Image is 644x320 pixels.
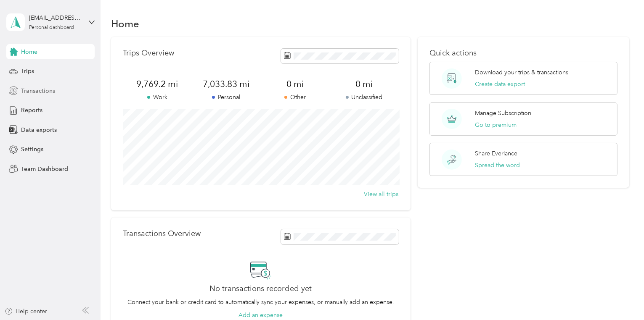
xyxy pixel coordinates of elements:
span: Home [21,47,37,56]
p: Download your trips & transactions [475,68,569,77]
h1: Home [111,19,139,28]
span: 9,769.2 mi [123,78,192,90]
button: View all trips [364,190,399,199]
span: Settings [21,145,43,154]
button: Go to premium [475,121,517,129]
p: Personal [192,93,261,102]
button: Help center [5,307,48,316]
p: Other [261,93,330,102]
p: Quick actions [429,49,617,58]
p: Work [123,93,192,102]
p: Connect your bank or credit card to automatically sync your expenses, or manually add an expense. [127,298,394,307]
p: Trips Overview [123,49,174,58]
span: 7,033.83 mi [192,78,261,90]
h2: No transactions recorded yet [209,284,312,293]
button: Add an expense [239,311,283,320]
p: Transactions Overview [123,229,201,238]
button: Spread the word [475,161,520,170]
span: Data exports [21,126,57,134]
p: Manage Subscription [475,109,532,118]
div: Personal dashboard [29,25,74,30]
span: Reports [21,106,42,115]
span: 0 mi [261,78,330,90]
iframe: Everlance-gr Chat Button Frame [597,273,644,320]
button: Create data export [475,80,525,89]
p: Unclassified [330,93,399,102]
span: Trips [21,67,34,76]
span: Team Dashboard [21,165,68,173]
p: Share Everlance [475,149,518,158]
span: Transactions [21,87,55,95]
span: 0 mi [330,78,399,90]
div: [EMAIL_ADDRESS][DOMAIN_NAME] [29,13,82,22]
